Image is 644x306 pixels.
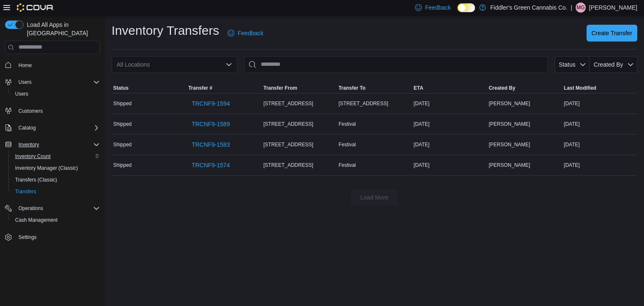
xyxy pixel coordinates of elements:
[2,139,103,150] button: Inventory
[2,122,103,134] button: Catalog
[113,100,132,107] span: Shipped
[12,163,100,173] span: Inventory Manager (Classic)
[555,56,589,73] button: Status
[18,79,31,86] span: Users
[113,121,132,127] span: Shipped
[337,83,412,93] button: Transfer To
[425,3,451,12] span: Feedback
[562,160,637,170] div: [DATE]
[12,151,100,161] span: Inventory Count
[338,162,356,169] span: Festival
[238,29,263,37] span: Feedback
[487,83,562,93] button: Created By
[2,202,103,214] button: Operations
[5,56,100,265] nav: Complex example
[8,150,103,162] button: Inventory Count
[564,85,596,91] span: Last Modified
[12,187,39,197] a: Transfers
[263,141,313,148] span: [STREET_ADDRESS]
[457,3,475,12] input: Dark Mode
[15,153,51,160] span: Inventory Count
[263,85,297,91] span: Transfer From
[562,119,637,129] div: [DATE]
[489,162,530,169] span: [PERSON_NAME]
[18,124,36,131] span: Catalog
[15,232,40,242] a: Settings
[15,232,100,242] span: Settings
[18,141,39,148] span: Inventory
[8,214,103,226] button: Cash Management
[12,187,100,197] span: Transfers
[589,56,637,73] button: Created By
[412,140,487,150] div: [DATE]
[8,174,103,186] button: Transfers (Classic)
[15,123,100,133] span: Catalog
[571,3,572,13] p: |
[12,175,60,185] a: Transfers (Classic)
[15,203,47,213] button: Operations
[18,205,43,212] span: Operations
[351,189,398,206] button: Load More
[338,100,388,107] span: [STREET_ADDRESS]
[113,141,132,148] span: Shipped
[489,85,515,91] span: Created By
[113,85,129,91] span: Status
[8,162,103,174] button: Inventory Manager (Classic)
[412,119,487,129] div: [DATE]
[224,25,267,41] a: Feedback
[576,3,584,13] span: MG
[188,116,233,132] a: TRCNF9-1589
[412,99,487,109] div: [DATE]
[262,83,337,93] button: Transfer From
[15,77,35,87] button: Users
[594,61,623,68] span: Created By
[15,106,100,116] span: Customers
[489,100,530,107] span: [PERSON_NAME]
[15,140,100,150] span: Inventory
[592,29,632,37] span: Create Transfer
[18,108,43,114] span: Customers
[263,100,313,107] span: [STREET_ADDRESS]
[338,141,356,148] span: Festival
[414,85,423,91] span: ETA
[15,60,35,70] a: Home
[15,106,46,116] a: Customers
[559,61,576,68] span: Status
[192,99,230,108] span: TRCNF9-1594
[188,95,233,112] a: TRCNF9-1594
[244,56,548,73] input: This is a search bar. After typing your query, hit enter to filter the results lower in the page.
[412,83,487,93] button: ETA
[188,136,233,153] a: TRCNF9-1583
[489,141,530,148] span: [PERSON_NAME]
[589,3,637,13] p: [PERSON_NAME]
[112,22,219,39] h1: Inventory Transfers
[489,121,530,127] span: [PERSON_NAME]
[8,186,103,197] button: Transfers
[338,121,356,127] span: Festival
[17,3,54,12] img: Cova
[15,60,100,70] span: Home
[15,203,100,213] span: Operations
[15,77,100,87] span: Users
[15,188,36,195] span: Transfers
[8,88,103,100] button: Users
[12,215,100,225] span: Cash Management
[2,231,103,243] button: Settings
[15,176,57,183] span: Transfers (Classic)
[113,162,132,169] span: Shipped
[338,85,365,91] span: Transfer To
[490,3,567,13] p: Fiddler's Green Cannabis Co.
[112,83,187,93] button: Status
[192,120,230,128] span: TRCNF9-1589
[188,157,233,174] a: TRCNF9-1574
[15,91,28,97] span: Users
[12,89,100,99] span: Users
[15,140,42,150] button: Inventory
[12,89,31,99] a: Users
[12,163,81,173] a: Inventory Manager (Classic)
[23,21,100,37] span: Load All Apps in [GEOGRAPHIC_DATA]
[361,193,389,202] span: Load More
[15,123,39,133] button: Catalog
[263,162,313,169] span: [STREET_ADDRESS]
